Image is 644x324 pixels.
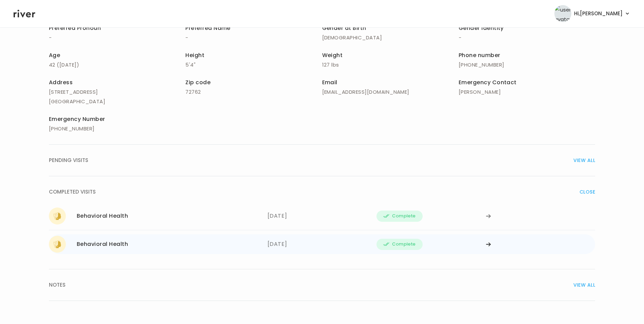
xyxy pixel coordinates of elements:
[49,97,185,106] p: [GEOGRAPHIC_DATA]
[49,87,185,97] p: [STREET_ADDRESS]
[322,24,366,32] span: Gender at Birth
[392,240,416,248] span: Complete
[185,60,322,70] p: 5'4"
[49,269,595,301] button: NOTESVIEW ALL
[49,187,96,197] span: COMPLETED VISITS
[574,9,623,18] span: Hi, [PERSON_NAME]
[459,78,517,86] span: Emergency Contact
[579,187,595,197] span: CLOSE
[49,33,185,42] p: -
[77,211,128,221] div: Behavioral Health
[49,60,185,70] p: 42
[49,115,105,123] span: Emergency Number
[49,51,60,59] span: Age
[554,5,630,22] button: user avatarHi,[PERSON_NAME]
[573,156,595,165] span: VIEW ALL
[459,33,595,42] p: -
[322,60,459,70] p: 127 lbs
[49,176,595,208] button: COMPLETED VISITSCLOSE
[49,124,185,133] p: [PHONE_NUMBER]
[459,87,595,97] p: [PERSON_NAME]
[49,24,101,32] span: Preferred Pronoun
[185,51,204,59] span: Height
[185,33,322,42] p: -
[573,280,595,290] span: VIEW ALL
[322,87,459,97] p: [EMAIL_ADDRESS][DOMAIN_NAME]
[49,78,73,86] span: Address
[49,280,66,290] span: NOTES
[268,208,377,224] div: [DATE]
[459,60,595,70] p: [PHONE_NUMBER]
[185,24,231,32] span: Preferred Name
[392,212,416,220] span: Complete
[459,24,504,32] span: Gender Identity
[459,51,500,59] span: Phone number
[322,78,337,86] span: Email
[57,61,79,68] span: ( [DATE] )
[322,51,343,59] span: Weight
[77,239,128,249] div: Behavioral Health
[322,33,459,42] p: [DEMOGRAPHIC_DATA]
[185,78,210,86] span: Zip code
[554,5,571,22] img: user avatar
[49,156,88,165] span: PENDING VISITS
[49,145,595,176] button: PENDING VISITSVIEW ALL
[185,87,322,97] p: 72762
[268,236,377,253] div: [DATE]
